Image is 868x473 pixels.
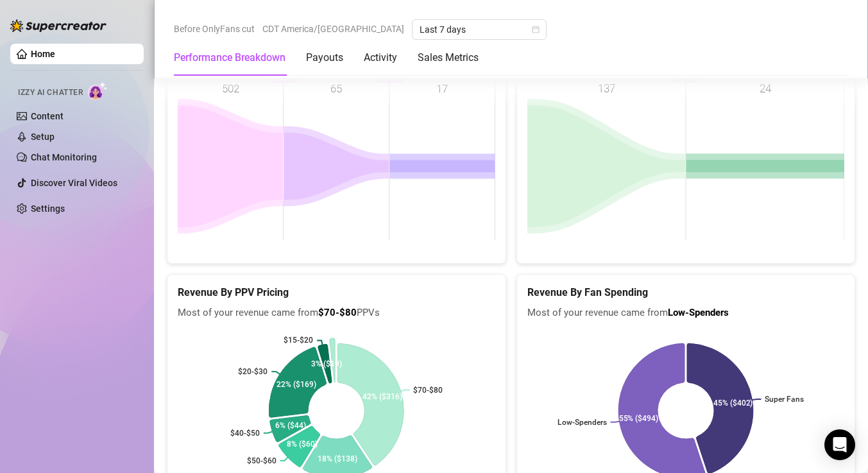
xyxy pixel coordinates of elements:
[765,395,804,404] text: Super Fans
[284,336,313,345] text: $15-$20
[306,50,343,65] div: Payouts
[31,203,65,214] a: Settings
[10,19,106,32] img: logo-BBDzfeDw.svg
[420,20,539,39] span: Last 7 days
[418,50,479,65] div: Sales Metrics
[318,307,357,318] b: $70-$80
[557,418,606,427] text: Low-Spenders
[364,50,397,65] div: Activity
[230,429,260,438] text: $40-$50
[18,87,83,99] span: Izzy AI Chatter
[31,178,117,188] a: Discover Viral Videos
[31,111,64,121] a: Content
[532,26,540,33] span: calendar
[262,19,404,39] span: CDT America/[GEOGRAPHIC_DATA]
[413,385,443,394] text: $70-$80
[527,305,845,321] span: Most of your revenue came from
[31,152,97,162] a: Chat Monitoring
[178,285,495,300] h5: Revenue By PPV Pricing
[31,132,55,142] a: Setup
[527,285,845,300] h5: Revenue By Fan Spending
[174,50,285,65] div: Performance Breakdown
[824,429,855,460] div: Open Intercom Messenger
[247,456,277,465] text: $50-$60
[668,307,729,318] b: Low-Spenders
[31,49,55,59] a: Home
[88,82,108,100] img: AI Chatter
[178,305,495,321] span: Most of your revenue came from PPVs
[238,367,268,376] text: $20-$30
[174,19,255,39] span: Before OnlyFans cut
